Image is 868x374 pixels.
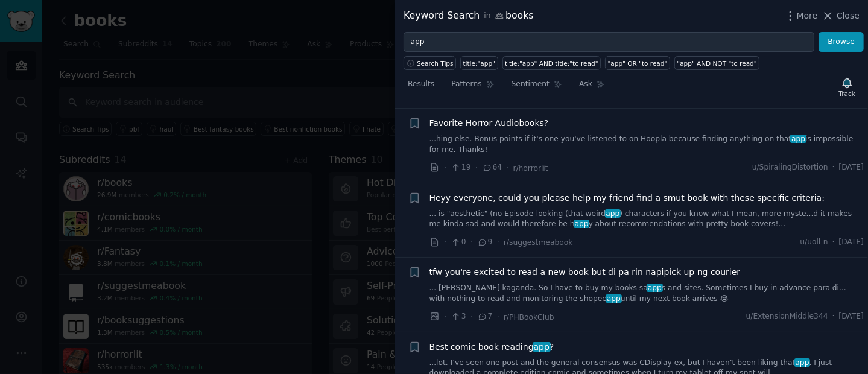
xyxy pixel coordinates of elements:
a: Favorite Horror Audiobooks? [429,117,549,130]
a: Patterns [447,75,498,100]
a: Sentiment [507,75,566,100]
span: u/ExtensionMiddle344 [746,311,828,322]
span: u/SpiralingDistortion [752,162,828,173]
div: title:"app" [463,59,496,68]
span: Close [837,10,860,22]
span: u/uoll-n [800,237,828,248]
span: · [497,311,499,323]
span: r/horrorlit [513,164,548,173]
span: [DATE] [839,237,864,248]
span: · [444,236,446,249]
span: · [832,162,835,173]
span: 9 [477,237,492,248]
span: Patterns [451,79,481,90]
span: app [574,220,590,228]
div: title:"app" AND title:"to read" [505,59,598,68]
a: tfw you're excited to read a new book but di pa rin napipick up ng courier [429,266,741,279]
span: Results [408,79,434,90]
span: Best comic book reading ? [429,341,554,353]
div: "app" AND NOT "to read" [677,59,756,68]
span: 64 [482,162,502,173]
span: · [444,311,446,323]
a: title:"app" AND title:"to read" [502,56,601,70]
span: · [832,237,835,248]
a: ... is "aesthetic" (no Episode-looking (that weirdapp) characters if you know what I mean, more m... [429,209,864,230]
span: · [475,162,478,174]
span: 0 [451,237,466,248]
div: Keyword Search books [404,8,534,24]
a: ... [PERSON_NAME] kaganda. So I have to buy my books saapps and sites. Sometimes I buy in advance... [429,283,864,304]
span: · [470,311,473,323]
span: Sentiment [512,79,550,90]
span: Search Tips [417,59,454,68]
span: app [794,358,811,367]
button: Close [822,10,860,22]
button: Track [835,74,860,100]
span: Ask [579,79,592,90]
span: [DATE] [839,162,864,173]
span: r/suggestmeabook [504,238,572,247]
span: app [606,294,622,303]
span: app [647,284,663,292]
a: ...hing else. Bonus points if it's one you've listened to on Hoopla because finding anything on t... [429,134,864,155]
span: · [470,236,473,249]
span: · [506,162,508,174]
a: Ask [575,75,609,100]
a: "app" OR "to read" [605,56,670,70]
span: app [605,209,621,218]
a: title:"app" [460,56,498,70]
span: r/PHBookClub [504,313,554,322]
button: More [784,10,818,22]
span: More [797,10,818,22]
span: 3 [451,311,466,322]
span: · [832,311,835,322]
button: Search Tips [404,56,456,70]
span: app [533,342,551,352]
a: "app" AND NOT "to read" [674,56,759,70]
span: · [444,162,446,174]
button: Browse [819,32,864,52]
span: [DATE] [839,311,864,322]
div: "app" OR "to read" [608,59,668,68]
span: in [484,11,490,22]
span: 7 [477,311,492,322]
span: · [497,236,499,249]
a: Best comic book readingapp? [429,341,554,353]
div: Track [839,89,855,98]
a: Heyy everyone, could you please help my friend find a smut book with these specific criteria: [429,192,825,204]
input: Try a keyword related to your business [404,32,814,52]
a: Results [404,75,439,100]
span: 19 [451,162,470,173]
span: app [790,135,806,143]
